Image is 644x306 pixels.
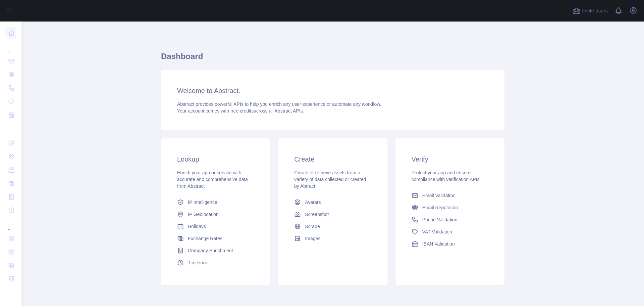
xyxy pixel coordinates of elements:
a: Screenshot [291,208,374,220]
span: Protect your app and ensure compliance with verification APIs [412,170,480,182]
span: Exchange Rates [188,235,222,242]
span: Images [305,235,320,242]
span: free credits [230,108,254,114]
h1: Dashboard [161,51,504,67]
span: Create or retrieve assets from a variety of data collected or created by Abtract [294,170,366,189]
h3: Welcome to Abstract. [177,86,488,95]
div: ... [5,122,16,136]
span: Avatars [305,199,321,206]
a: Holidays [174,220,257,232]
a: IBAN Validation [409,238,491,250]
span: Screenshot [305,211,329,218]
span: Enrich your app or service with accurate and comprehensive data from Abstract [177,170,248,189]
a: Email Reputation [409,202,491,214]
h3: Lookup [177,155,254,164]
span: Your account comes with across all Abstract APIs. [177,108,304,114]
h3: Create [294,155,371,164]
a: Email Validation [409,189,491,202]
span: Abstract provides powerful APIs to help you enrich any user experience or automate any workflow. [177,101,381,107]
span: VAT Validation [422,228,452,235]
a: Avatars [291,196,374,208]
span: Timezone [188,259,208,266]
h3: Verify [412,155,488,164]
div: ... [5,40,16,54]
a: Scrape [291,220,374,232]
span: IBAN Validation [422,241,455,247]
a: Images [291,232,374,245]
span: IP Geolocation [188,211,219,218]
a: Timezone [174,257,257,269]
button: Invite users [571,5,609,16]
a: Phone Validation [409,214,491,226]
div: ... [5,218,16,231]
span: Invite users [582,7,608,15]
a: Exchange Rates [174,232,257,245]
span: Scrape [305,223,320,230]
span: IP Intelligence [188,199,217,206]
a: IP Intelligence [174,196,257,208]
span: Phone Validation [422,216,458,223]
span: Company Enrichment [188,247,233,254]
a: Company Enrichment [174,245,257,257]
a: VAT Validation [409,226,491,238]
span: Email Reputation [422,204,458,211]
span: Holidays [188,223,206,230]
a: IP Geolocation [174,208,257,220]
span: Email Validation [422,192,455,199]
